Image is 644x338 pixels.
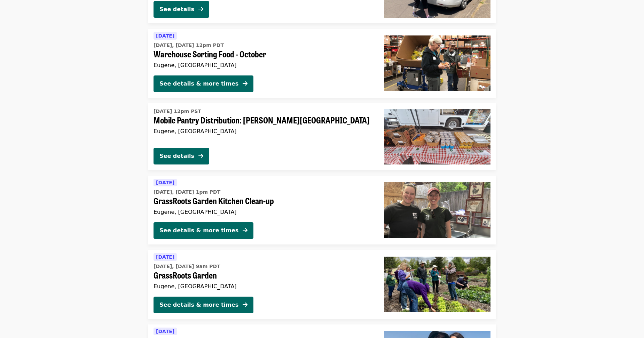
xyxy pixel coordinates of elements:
button: See details & more times [154,222,253,239]
time: [DATE], [DATE] 1pm PDT [154,188,220,196]
div: See details [159,5,194,14]
i: arrow-right icon [198,153,203,159]
span: [DATE] [156,254,174,260]
div: Eugene, [GEOGRAPHIC_DATA] [154,128,373,135]
div: See details & more times [159,301,238,309]
span: [DATE] [156,180,174,185]
i: arrow-right icon [198,6,203,13]
time: [DATE] 12pm PST [154,108,201,115]
i: arrow-right icon [243,301,248,308]
img: GrassRoots Garden organized by FOOD For Lane County [384,257,490,312]
div: See details & more times [159,80,238,88]
img: Warehouse Sorting Food - October organized by FOOD For Lane County [384,35,490,91]
div: Eugene, [GEOGRAPHIC_DATA] [154,209,373,215]
img: Mobile Pantry Distribution: Sheldon Community Center organized by FOOD For Lane County [384,109,490,164]
div: See details & more times [159,226,238,235]
button: See details & more times [154,297,253,313]
a: See details for "Mobile Pantry Distribution: Sheldon Community Center" [148,103,496,170]
span: [DATE] [156,33,174,39]
span: Mobile Pantry Distribution: [PERSON_NAME][GEOGRAPHIC_DATA] [154,115,373,125]
div: See details [159,152,194,160]
i: arrow-right icon [243,227,248,234]
time: [DATE], [DATE] 12pm PDT [154,42,224,49]
a: See details for "GrassRoots Garden" [148,250,496,319]
button: See details [154,148,209,164]
i: arrow-right icon [243,80,248,87]
time: [DATE], [DATE] 9am PDT [154,263,220,270]
span: GrassRoots Garden [154,270,373,280]
div: Eugene, [GEOGRAPHIC_DATA] [154,62,373,69]
a: See details for "Warehouse Sorting Food - October" [148,29,496,98]
img: GrassRoots Garden Kitchen Clean-up organized by FOOD For Lane County [384,182,490,238]
a: See details for "GrassRoots Garden Kitchen Clean-up" [148,176,496,244]
button: See details & more times [154,75,253,92]
div: Eugene, [GEOGRAPHIC_DATA] [154,283,373,290]
span: GrassRoots Garden Kitchen Clean-up [154,196,373,206]
button: See details [154,1,209,18]
span: Warehouse Sorting Food - October [154,49,373,59]
span: [DATE] [156,329,174,334]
